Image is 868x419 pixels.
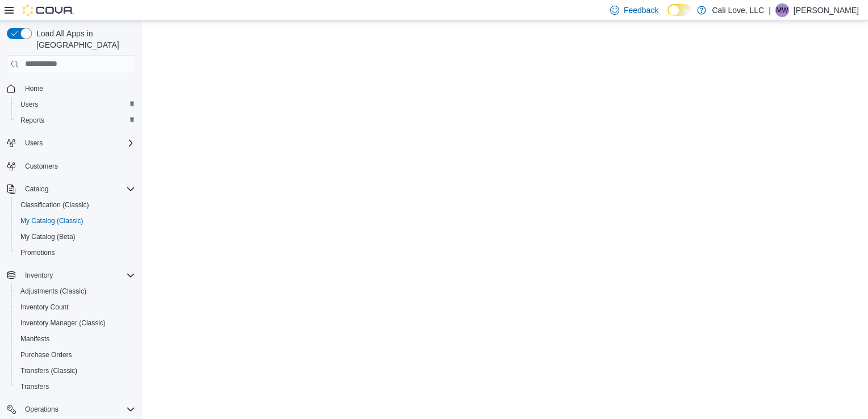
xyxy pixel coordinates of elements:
a: Reports [16,114,49,127]
a: Manifests [16,332,54,346]
a: Classification (Classic) [16,198,94,212]
button: Home [2,80,140,97]
span: Inventory [25,271,53,280]
span: Purchase Orders [20,350,72,359]
button: My Catalog (Classic) [11,213,140,229]
span: Feedback [624,5,658,16]
p: Cali Love, LLC [712,3,764,17]
span: Transfers [20,382,49,391]
button: Inventory [2,267,140,283]
button: Inventory [20,269,57,282]
span: Manifests [20,334,49,343]
span: Users [20,136,135,150]
span: Load All Apps in [GEOGRAPHIC_DATA] [32,28,135,51]
span: Users [16,98,135,111]
button: Inventory Count [11,299,140,315]
span: Promotions [20,248,55,257]
span: Inventory Count [16,300,135,314]
button: Catalog [2,181,140,197]
a: Promotions [16,246,60,259]
a: Transfers (Classic) [16,364,82,378]
span: My Catalog (Classic) [16,214,135,228]
span: Adjustments (Classic) [16,284,135,298]
a: My Catalog (Classic) [16,214,88,228]
button: Classification (Classic) [11,197,140,213]
img: Cova [23,5,74,16]
span: Inventory Manager (Classic) [16,316,135,330]
span: Transfers (Classic) [20,366,77,375]
button: Users [20,136,47,150]
button: Customers [2,158,140,174]
span: MW [776,3,788,17]
span: My Catalog (Classic) [20,216,84,225]
span: Dark Mode [667,16,668,16]
span: Users [25,139,43,148]
a: My Catalog (Beta) [16,230,80,244]
span: Classification (Classic) [16,198,135,212]
a: Purchase Orders [16,348,77,362]
button: Users [11,97,140,112]
button: Catalog [20,182,53,196]
span: Catalog [25,185,48,194]
span: Inventory Count [20,303,69,312]
a: Home [20,82,48,95]
button: Transfers (Classic) [11,363,140,379]
span: Operations [25,405,59,414]
span: My Catalog (Beta) [20,232,76,241]
div: Melissa Wight [775,3,789,17]
p: | [769,3,771,17]
a: Inventory Count [16,300,73,314]
span: Operations [20,403,135,416]
button: Operations [20,403,63,416]
span: Customers [20,159,135,173]
button: Promotions [11,245,140,261]
span: Catalog [20,182,135,196]
span: Adjustments (Classic) [20,287,86,296]
span: Reports [16,114,135,127]
span: Purchase Orders [16,348,135,362]
button: Manifests [11,331,140,347]
span: Customers [25,162,58,171]
span: Promotions [16,246,135,259]
span: Inventory Manager (Classic) [20,319,106,328]
button: Users [2,135,140,151]
span: Manifests [16,332,135,346]
a: Customers [20,160,62,173]
span: Transfers [16,380,135,393]
span: Inventory [20,269,135,282]
button: Reports [11,112,140,128]
span: Users [20,100,38,109]
a: Adjustments (Classic) [16,284,91,298]
p: [PERSON_NAME] [794,3,859,17]
span: Home [20,81,135,95]
button: Operations [2,401,140,417]
button: Transfers [11,379,140,395]
a: Inventory Manager (Classic) [16,316,110,330]
button: Purchase Orders [11,347,140,363]
button: My Catalog (Beta) [11,229,140,245]
span: Classification (Classic) [20,200,89,209]
span: Home [25,84,43,93]
span: Reports [20,116,44,125]
button: Inventory Manager (Classic) [11,315,140,331]
span: My Catalog (Beta) [16,230,135,244]
a: Transfers [16,380,53,393]
input: Dark Mode [667,4,691,16]
span: Transfers (Classic) [16,364,135,378]
a: Users [16,98,43,111]
button: Adjustments (Classic) [11,283,140,299]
